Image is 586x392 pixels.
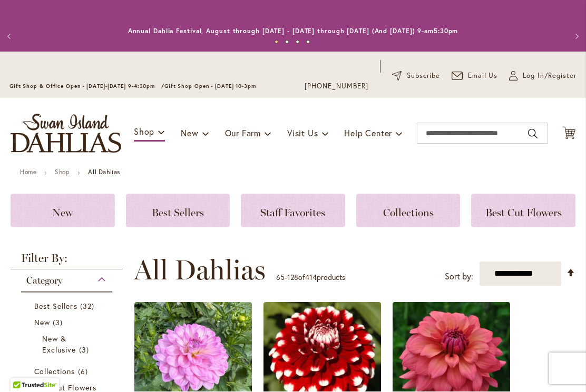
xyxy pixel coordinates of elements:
[275,41,278,44] button: 1 of 4
[306,41,310,44] button: 4 of 4
[225,128,261,139] span: Our Farm
[42,334,76,355] span: New & Exclusive
[11,253,123,270] strong: Filter By:
[471,194,575,228] a: Best Cut Flowers
[276,269,345,286] p: - of products
[276,273,285,283] span: 65
[34,367,75,377] span: Collections
[152,207,204,219] span: Best Sellers
[11,114,121,153] a: store logo
[52,207,73,219] span: New
[79,345,92,356] span: 3
[305,273,317,283] span: 414
[42,334,94,356] a: New &amp; Exclusive
[468,71,498,82] span: Email Us
[134,126,154,137] span: Shop
[452,71,498,82] a: Email Us
[8,355,37,384] iframe: Launch Accessibility Center
[34,318,50,328] span: New
[134,255,266,286] span: All Dahlias
[509,71,577,82] a: Log In/Register
[55,168,70,176] a: Shop
[296,41,299,44] button: 3 of 4
[34,366,102,377] a: Collections
[305,82,368,92] a: [PHONE_NUMBER]
[241,194,345,228] a: Staff Favorites
[34,301,77,311] span: Best Sellers
[285,41,289,44] button: 2 of 4
[181,128,198,139] span: New
[344,128,392,139] span: Help Center
[11,194,115,228] a: New
[260,207,325,219] span: Staff Favorites
[9,83,164,90] span: Gift Shop & Office Open - [DATE]-[DATE] 9-4:30pm /
[356,194,461,228] a: Collections
[523,71,577,82] span: Log In/Register
[34,317,102,328] a: New
[565,26,586,47] button: Next
[383,207,434,219] span: Collections
[20,168,36,176] a: Home
[80,301,97,312] span: 32
[445,267,473,287] label: Sort by:
[53,317,65,328] span: 3
[26,275,62,287] span: Category
[164,83,256,90] span: Gift Shop Open - [DATE] 10-3pm
[34,301,102,312] a: Best Sellers
[88,168,120,176] strong: All Dahlias
[287,128,318,139] span: Visit Us
[126,194,230,228] a: Best Sellers
[407,71,440,82] span: Subscribe
[128,27,458,35] a: Annual Dahlia Festival, August through [DATE] - [DATE] through [DATE] (And [DATE]) 9-am5:30pm
[78,366,91,377] span: 6
[287,273,298,283] span: 128
[485,207,562,219] span: Best Cut Flowers
[392,71,440,82] a: Subscribe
